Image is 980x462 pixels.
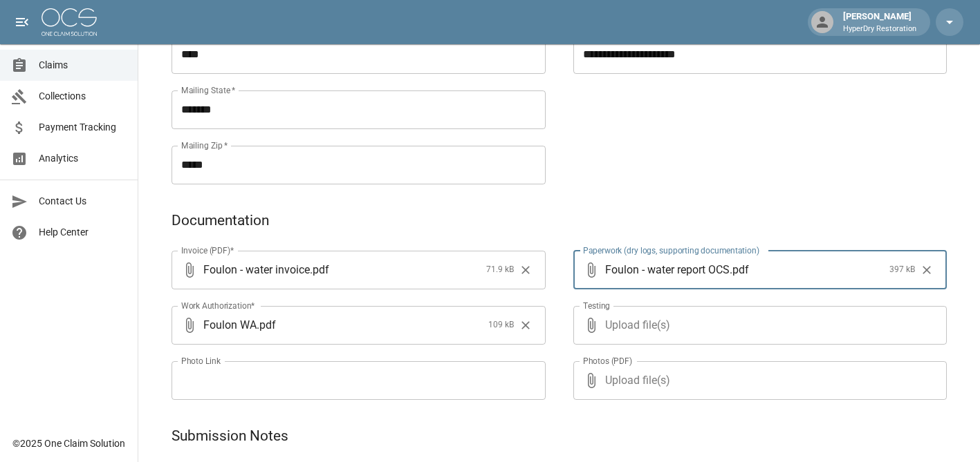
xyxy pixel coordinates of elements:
[583,355,632,367] label: Photos (PDF)
[515,260,536,280] button: Clear
[41,8,97,36] img: ocs-logo-white-transparent.png
[39,225,127,240] span: Help Center
[310,262,329,278] span: . pdf
[203,262,310,278] span: Foulon - water invoice
[838,10,922,35] div: [PERSON_NAME]
[583,244,759,256] label: Paperwork (dry logs, supporting documentation)
[8,8,36,36] button: open drawer
[515,315,536,336] button: Clear
[605,361,910,400] span: Upload file(s)
[488,318,514,332] span: 109 kB
[916,260,937,280] button: Clear
[843,23,916,35] p: HyperDry Restoration
[39,89,127,104] span: Collections
[486,263,514,277] span: 71.9 kB
[39,194,127,209] span: Contact Us
[889,263,915,277] span: 397 kB
[181,244,234,256] label: Invoice (PDF)*
[583,300,610,311] label: Testing
[605,262,730,278] span: Foulon - water report OCS
[181,139,228,151] label: Mailing Zip
[39,120,127,135] span: Payment Tracking
[39,58,127,73] span: Claims
[12,436,125,450] div: © 2025 One Claim Solution
[605,306,910,345] span: Upload file(s)
[257,317,276,333] span: . pdf
[39,151,127,166] span: Analytics
[181,300,255,311] label: Work Authorization*
[181,355,221,367] label: Photo Link
[730,262,749,278] span: . pdf
[181,84,235,96] label: Mailing State
[203,317,257,333] span: Foulon WA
